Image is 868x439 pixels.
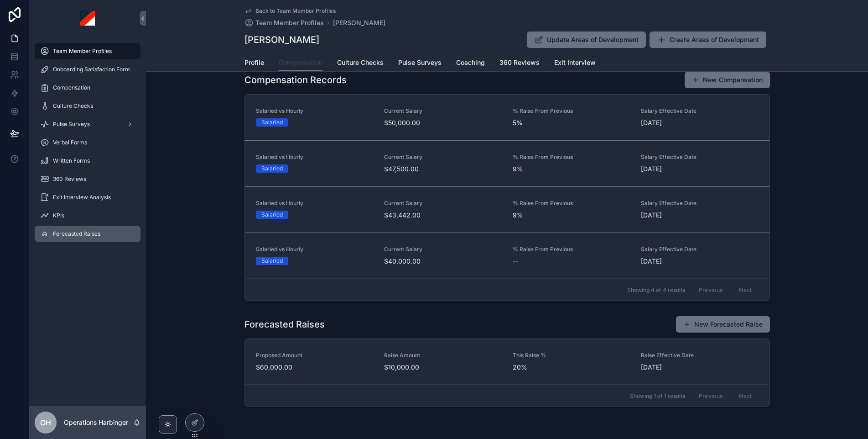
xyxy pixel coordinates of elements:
span: Profile [244,58,264,67]
span: Team Member Profiles [255,18,324,27]
span: OH [40,417,51,428]
div: scrollable content [29,37,146,254]
span: $60,000.00 [256,363,374,372]
a: Salaried vs HourlySalariedCurrent Salary$47,500.00% Raise From Previous9%Salary Effective Date[DATE] [245,140,769,186]
a: Exit Interview [554,54,596,73]
a: 360 Reviews [499,54,540,73]
span: [DATE] [641,118,759,127]
span: Compensation [53,84,90,91]
button: Update Areas of Development [527,32,646,48]
span: 9% [513,211,630,220]
span: % Raise From Previous [513,107,630,115]
span: Current Salary [384,107,502,115]
span: $40,000.00 [384,257,502,266]
a: Pulse Surveys [398,54,442,73]
span: Salary Effective Date [641,107,759,115]
div: Salaried [261,211,283,219]
span: $50,000.00 [384,118,502,127]
span: Showing 1 of 1 results [630,392,685,400]
button: Create Areas of Development [650,32,766,48]
a: Forecasted Raises [35,226,140,242]
button: New Compensation [685,72,770,88]
a: Compensation [35,79,140,96]
a: Culture Checks [35,98,140,114]
span: $47,500.00 [384,164,502,174]
span: Update Areas of Development [547,35,639,44]
span: Team Member Profiles [53,48,112,55]
span: Showing 4 of 4 results [627,286,685,294]
a: Culture Checks [337,54,384,73]
span: Current Salary [384,246,502,253]
span: Exit Interview Analysis [53,194,111,201]
span: Exit Interview [554,58,596,67]
span: Onboarding Satisfaction Form [53,66,130,73]
span: Current Salary [384,200,502,207]
span: -- [513,257,518,266]
a: KPIs [35,207,140,224]
a: [PERSON_NAME] [333,18,385,27]
span: Salaried vs Hourly [256,200,374,207]
span: Compensation [279,58,322,67]
span: 360 Reviews [499,58,540,67]
img: App logo [80,11,95,26]
div: Salaried [261,118,283,127]
span: [DATE] [641,211,759,220]
span: This Raise % [513,352,630,359]
a: Team Member Profiles [35,43,140,59]
span: Salaried vs Hourly [256,153,374,161]
a: Team Member Profiles [244,18,324,27]
span: % Raise From Previous [513,246,630,253]
span: 20% [513,363,630,372]
span: % Raise From Previous [513,200,630,207]
a: Verbal Forms [35,134,140,151]
span: 360 Reviews [53,175,86,183]
a: New Forecasted Raise [676,316,770,333]
a: Salaried vs HourlySalariedCurrent Salary$40,000.00% Raise From Previous--Salary Effective Date[DATE] [245,233,769,279]
a: Proposed Amount$60,000.00Raise Amount$10,000.00This Raise %20%Raise Effective Date[DATE] [245,339,769,385]
span: Salaried vs Hourly [256,246,374,253]
span: Salaried vs Hourly [256,107,374,115]
span: Written Forms [53,157,90,164]
span: Culture Checks [53,102,93,110]
span: $43,442.00 [384,211,502,220]
h1: Compensation Records [244,74,347,86]
span: Current Salary [384,153,502,161]
a: Onboarding Satisfaction Form [35,61,140,78]
span: Raise Effective Date [641,352,759,359]
div: Salaried [261,257,283,265]
span: Culture Checks [337,58,384,67]
a: Exit Interview Analysis [35,189,140,206]
a: 360 Reviews [35,171,140,187]
span: 5% [513,118,630,127]
span: Forecasted Raises [53,230,100,238]
span: KPIs [53,212,64,219]
span: Coaching [456,58,485,67]
div: Salaried [261,164,283,173]
span: Pulse Surveys [398,58,442,67]
span: Salary Effective Date [641,246,759,253]
a: Salaried vs HourlySalariedCurrent Salary$43,442.00% Raise From Previous9%Salary Effective Date[DATE] [245,186,769,233]
a: Salaried vs HourlySalariedCurrent Salary$50,000.00% Raise From Previous5%Salary Effective Date[DATE] [245,95,769,140]
span: Raise Amount [384,352,502,359]
span: Pulse Surveys [53,121,90,128]
span: 9% [513,164,630,174]
p: Operations Harbinger [64,418,128,427]
h1: Forecasted Raises [244,318,325,331]
span: [DATE] [641,363,759,372]
span: % Raise From Previous [513,153,630,161]
span: [DATE] [641,257,759,266]
span: Proposed Amount [256,352,374,359]
a: Profile [244,54,264,73]
span: Verbal Forms [53,139,87,146]
span: Create Areas of Development [670,35,759,44]
span: Salary Effective Date [641,153,759,161]
a: Compensation [279,54,322,72]
span: [DATE] [641,164,759,174]
a: Coaching [456,54,485,73]
a: Written Forms [35,153,140,169]
a: Pulse Surveys [35,116,140,132]
a: Back to Team Member Profiles [244,7,336,15]
h1: [PERSON_NAME] [244,33,319,46]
